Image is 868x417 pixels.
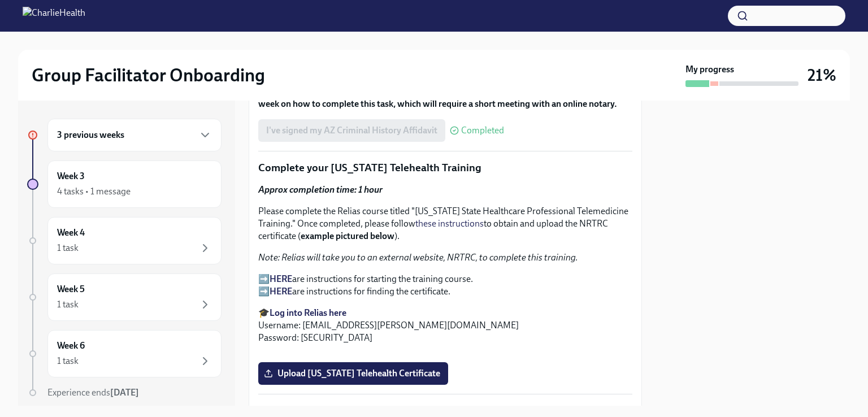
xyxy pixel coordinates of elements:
div: 1 task [57,242,79,254]
p: ➡️ are instructions for starting the training course. ➡️ are instructions for finding the certifi... [258,273,632,298]
h6: Week 6 [57,340,85,352]
a: HERE [270,273,292,284]
h3: 21% [808,65,836,85]
em: Note: Relias will take you to an external website, NRTRC, to complete this training. [258,252,578,263]
a: Week 51 task [27,273,222,321]
strong: [DATE] [110,387,139,398]
div: 3 previous weeks [47,119,222,151]
h6: Week 3 [57,170,85,183]
span: Experience ends [47,387,139,398]
p: 🎓 Username: [EMAIL_ADDRESS][PERSON_NAME][DOMAIN_NAME] Password: [SECURITY_DATA] [258,307,632,344]
div: 1 task [57,298,79,311]
strong: example pictured below [301,231,394,241]
img: CharlieHealth [23,7,85,25]
a: Week 41 task [27,217,222,264]
div: 1 task [57,355,79,367]
h6: Week 4 [57,227,85,239]
strong: Approx completion time: 1 hour [258,184,383,195]
a: these instructions [415,218,484,229]
a: Week 34 tasks • 1 message [27,160,222,208]
a: Week 61 task [27,330,222,377]
p: Please complete the Relias course titled "[US_STATE] State Healthcare Professional Telemedicine T... [258,205,632,242]
strong: My progress [685,63,734,76]
strong: You will receive instructions from [DOMAIN_NAME] to your Charlie Health email later in the week o... [258,86,630,109]
h6: Week 5 [57,283,85,296]
a: Log into Relias here [270,307,346,318]
span: Completed [461,126,504,135]
h2: Group Facilitator Onboarding [32,64,265,86]
a: HERE [270,286,292,297]
h6: 3 previous weeks [57,129,124,141]
p: Complete your [US_STATE] Telehealth Training [258,160,632,175]
div: 4 tasks • 1 message [57,185,131,198]
span: Upload [US_STATE] Telehealth Certificate [266,368,440,379]
label: Upload [US_STATE] Telehealth Certificate [258,362,448,385]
